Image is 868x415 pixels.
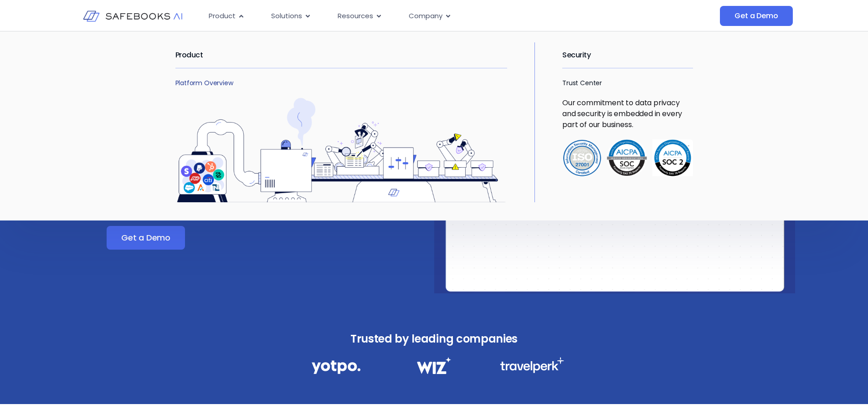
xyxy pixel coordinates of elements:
[562,42,693,68] h2: Security
[338,11,373,21] span: Resources
[720,6,792,26] a: Get a Demo
[175,78,233,87] a: Platform Overview
[562,97,693,130] p: Our commitment to data privacy and security is embedded in every part of our business.
[412,357,455,374] img: Financial Data Governance 2
[201,7,629,25] div: Menu Toggle
[107,226,185,250] a: Get a Demo
[312,357,360,377] img: Financial Data Governance 1
[271,11,302,21] span: Solutions
[292,330,577,348] h3: Trusted by leading companies
[121,233,170,242] span: Get a Demo
[500,357,564,373] img: Financial Data Governance 3
[175,42,508,68] h2: Product
[562,78,602,87] a: Trust Center
[734,11,778,20] span: Get a Demo
[209,11,236,21] span: Product
[409,11,442,21] span: Company
[201,7,629,25] nav: Menu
